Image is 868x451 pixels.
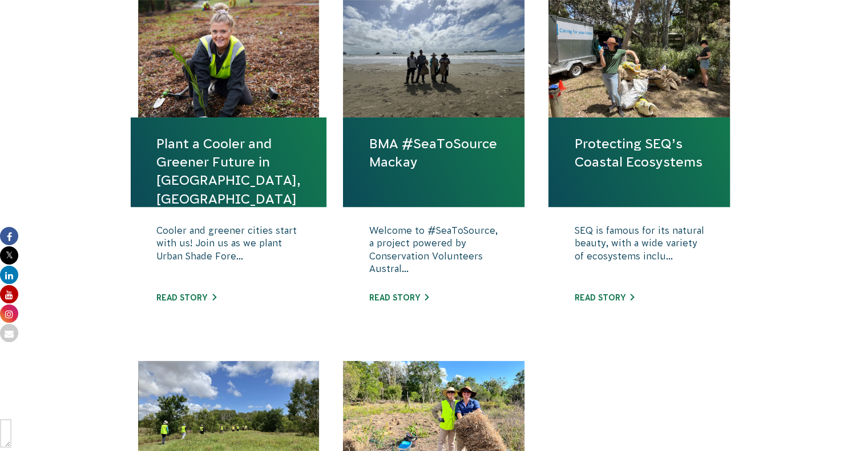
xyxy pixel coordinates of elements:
a: Protecting SEQ’s Coastal Ecosystems [574,135,704,171]
p: Welcome to #SeaToSource, a project powered by Conservation Volunteers Austral... [369,224,499,281]
a: BMA #SeaToSource Mackay [369,135,499,171]
a: Read story [574,293,634,302]
a: Read story [156,293,216,302]
p: SEQ is famous for its natural beauty, with a wide variety of ecosystems inclu... [574,224,704,281]
a: Plant a Cooler and Greener Future in [GEOGRAPHIC_DATA], [GEOGRAPHIC_DATA] [156,135,301,208]
a: Read story [369,293,429,302]
p: Cooler and greener cities start with us! Join us as we plant Urban Shade Fore... [156,224,301,281]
